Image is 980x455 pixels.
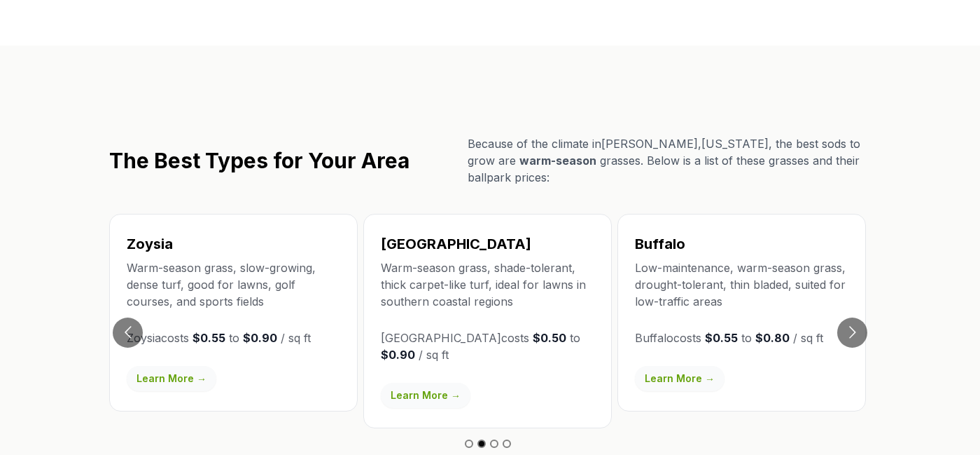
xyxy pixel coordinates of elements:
p: Zoysia costs to / sq ft [127,330,340,346]
p: Low-maintenance, warm-season grass, drought-tolerant, thin bladed, suited for low-traffic areas [635,259,848,310]
p: Warm-season grass, shade-tolerant, thick carpet-like turf, ideal for lawns in southern coastal re... [381,259,594,310]
strong: $0.50 [533,331,566,345]
strong: $0.90 [243,331,277,345]
strong: $0.80 [755,331,790,345]
button: Go to slide 3 [490,440,498,448]
span: warm-season [519,154,596,168]
a: Learn More → [635,366,724,391]
strong: $0.90 [381,348,415,362]
p: Buffalo costs to / sq ft [635,330,848,346]
a: Learn More → [127,366,216,391]
p: Warm-season grass, slow-growing, dense turf, good for lawns, golf courses, and sports fields [127,259,340,310]
a: Learn More → [381,383,470,408]
h3: [GEOGRAPHIC_DATA] [381,234,594,254]
p: [GEOGRAPHIC_DATA] costs to / sq ft [381,330,594,363]
button: Go to slide 1 [465,440,473,448]
strong: $0.55 [705,331,738,345]
h3: Zoysia [127,234,340,254]
strong: $0.55 [192,331,225,345]
h2: The Best Types for Your Area [109,148,409,173]
button: Go to slide 2 [477,440,486,448]
h3: Buffalo [635,234,848,254]
p: Because of the climate in [PERSON_NAME] , [US_STATE] , the best sods to grow are grasses. Below i... [468,135,871,186]
button: Go to next slide [837,318,867,348]
button: Go to previous slide [113,318,143,348]
button: Go to slide 4 [503,440,511,448]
